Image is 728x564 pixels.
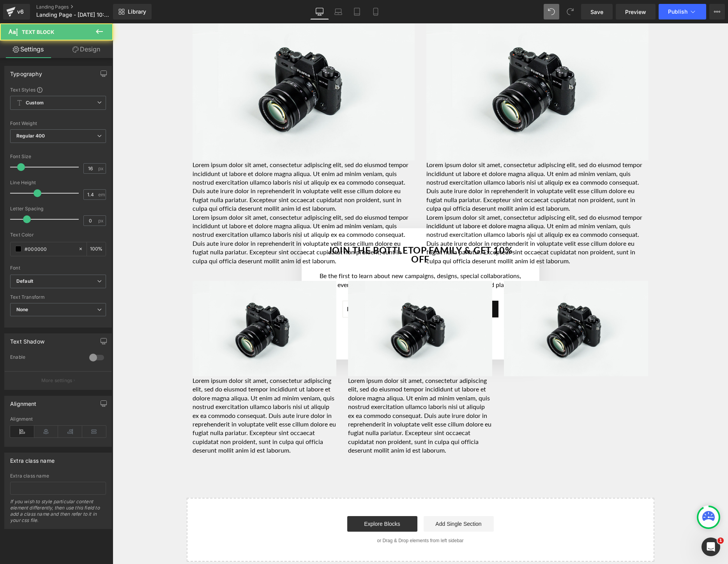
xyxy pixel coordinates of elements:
a: v6 [3,4,30,19]
div: Alignment [10,416,106,422]
a: Preview [616,4,656,19]
a: Explore Blocks [235,493,305,508]
a: Add Single Section [311,493,381,508]
div: Font [10,265,106,271]
div: Extra class name [10,473,106,479]
span: Save [590,8,603,16]
b: None [16,307,28,312]
button: More [709,4,725,19]
p: More settings [41,377,72,384]
div: If you wish to style particular content element differently, then use this field to add a class n... [10,499,106,529]
div: Line Height [10,180,106,185]
div: Text Transform [10,294,106,300]
button: Redo [562,4,578,19]
div: Text Shadow [10,334,44,345]
div: Extra class name [10,453,55,464]
div: Typography [10,66,42,77]
span: Library [128,8,146,15]
span: px [98,218,105,223]
div: % [87,242,106,256]
span: Preview [625,8,646,16]
a: Landing Pages [36,4,126,10]
p: Lorem ipsum dolor sit amet, consectetur adipiscing elit, sed do eiusmod tempor incididunt ut labo... [314,137,536,189]
span: 1 [717,538,724,544]
iframe: Intercom live chat [701,538,720,556]
p: Lorem ipsum dolor sit amet, consectetur adipiscing elit, sed do eiusmod tempor incididunt ut labo... [80,353,224,432]
i: Default [16,278,33,285]
a: Desktop [310,4,329,19]
input: Color [25,245,74,253]
span: Publish [668,9,687,15]
div: Alignment [10,396,37,407]
p: Lorem ipsum dolor sit amet, consectetur adipiscing elit, sed do eiusmod tempor incididunt ut labo... [80,190,302,242]
span: px [98,166,105,171]
div: Text Color [10,232,106,238]
a: Design [58,41,115,58]
button: Undo [544,4,559,19]
a: Mobile [366,4,385,19]
p: Lorem ipsum dolor sit amet, consectetur adipiscing elit, sed do eiusmod tempor incididunt ut labo... [235,353,380,432]
p: Lorem ipsum dolor sit amet, consectetur adipiscing elit, sed do eiusmod tempor incididunt ut labo... [314,190,536,242]
div: Letter Spacing [10,206,106,211]
button: More settings [5,371,111,390]
button: Publish [659,4,706,19]
p: Lorem ipsum dolor sit amet, consectetur adipiscing elit, sed do eiusmod tempor incididunt ut labo... [80,137,302,189]
b: Custom [26,100,44,106]
span: Landing Page - [DATE] 10:22:46 [36,12,111,18]
div: v6 [16,7,25,17]
span: Text Block [22,29,54,35]
span: em [98,192,105,197]
a: New Library [113,4,152,19]
div: Font Weight [10,121,106,126]
a: Tablet [348,4,366,19]
div: Text Styles [10,86,106,93]
p: or Drag & Drop elements from left sidebar [87,515,529,520]
b: Regular 400 [16,133,45,139]
div: Enable [10,354,81,362]
div: Font Size [10,154,106,159]
a: Laptop [329,4,348,19]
